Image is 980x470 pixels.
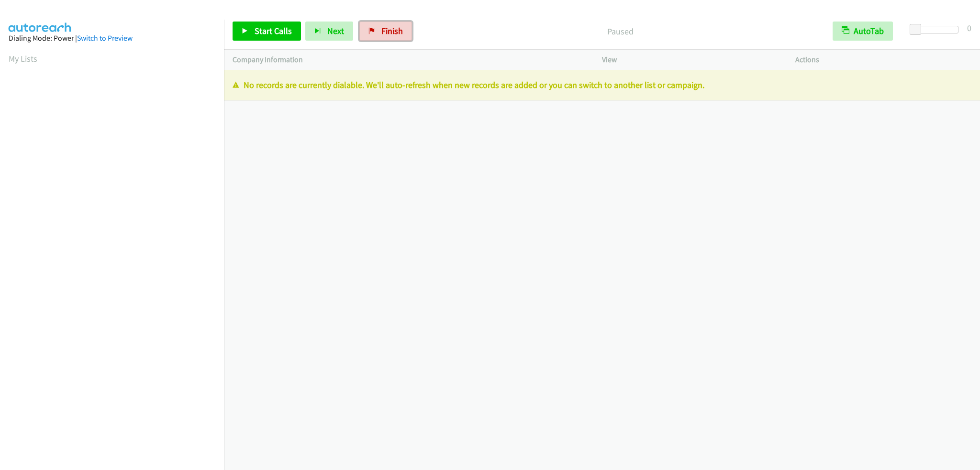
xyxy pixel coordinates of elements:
[967,22,971,34] div: 0
[602,54,778,66] p: View
[233,22,301,41] a: Start Calls
[795,54,971,66] p: Actions
[327,25,344,36] span: Next
[77,33,133,43] a: Switch to Preview
[9,33,215,44] div: Dialing Mode: Power |
[425,25,815,38] p: Paused
[255,25,292,36] span: Start Calls
[9,53,37,64] a: My Lists
[833,22,893,41] button: AutoTab
[381,25,403,36] span: Finish
[914,26,958,33] div: Delay between calls (in seconds)
[305,22,353,41] button: Next
[233,54,585,66] p: Company Information
[359,22,412,41] a: Finish
[233,78,971,91] p: No records are currently dialable. We'll auto-refresh when new records are added or you can switc...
